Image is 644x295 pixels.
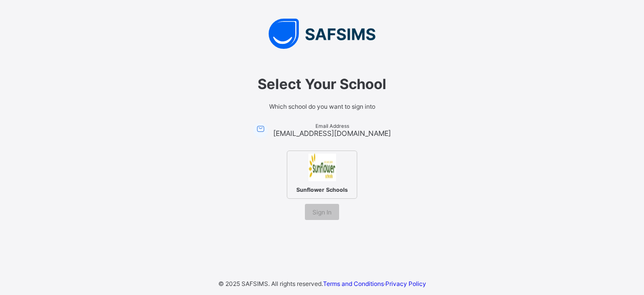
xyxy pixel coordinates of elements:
span: © 2025 SAFSIMS. All rights reserved. [218,280,323,287]
span: Sunflower Schools [294,184,350,196]
span: Sign In [312,208,332,216]
a: Terms and Conditions [323,280,384,287]
img: SAFSIMS Logo [171,19,473,49]
span: [EMAIL_ADDRESS][DOMAIN_NAME] [273,129,391,137]
span: Email Address [273,123,391,129]
span: · [323,280,426,287]
img: Sunflower Schools [308,154,336,181]
span: Select Your School [181,76,463,93]
span: Which school do you want to sign into [181,103,463,110]
a: Privacy Policy [385,280,426,287]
